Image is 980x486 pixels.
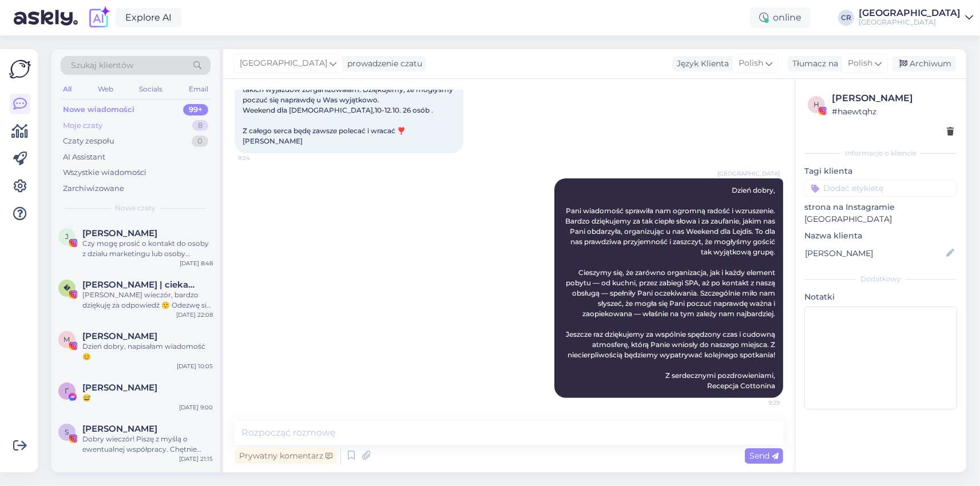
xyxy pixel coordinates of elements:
div: online [750,7,811,28]
p: Notatki [804,291,957,303]
div: prowadzenie czatu [343,58,422,70]
span: Monika Kowalewska [82,331,157,341]
a: [GEOGRAPHIC_DATA][GEOGRAPHIC_DATA] [859,9,973,27]
span: Jordan Koman [82,228,157,238]
div: [DATE] 9:00 [179,403,213,412]
div: [DATE] 8:48 [180,259,213,268]
div: Web [96,82,116,97]
div: Prywatny komentarz [235,448,337,464]
span: Г [65,387,69,395]
span: Polish [739,57,763,70]
span: 𝐁𝐞𝐫𝐧𝐚𝐝𝐞𝐭𝐭𝐚 | ciekawe miejsca • hotele • podróżnicze porady [82,280,201,290]
img: explore-ai [87,6,111,30]
p: [GEOGRAPHIC_DATA] [804,213,957,225]
div: Dobry wieczór! Piszę z myślą o ewentualnej współpracy. Chętnie przygotuję materiały w ramach poby... [82,434,213,455]
div: Dodatkowy [804,274,957,284]
div: Wszystkie wiadomości [63,167,146,178]
div: Zarchiwizowane [63,183,124,194]
div: CR [838,10,854,26]
div: Czaty zespołu [63,136,114,147]
div: 😅 [82,393,213,403]
div: All [61,82,74,97]
div: [GEOGRAPHIC_DATA] [859,18,961,27]
span: Send [749,451,779,461]
span: M [64,335,70,344]
div: 0 [192,136,208,147]
span: Polish [848,57,872,70]
span: [GEOGRAPHIC_DATA] [717,169,780,178]
div: [PERSON_NAME] wieczór, bardzo dziękuję za odpowiedź 🙂 Odezwę się za jakiś czas na ten email jako ... [82,290,213,310]
span: 9:29 [737,399,780,407]
div: Email [187,82,211,97]
input: Dodać etykietę [804,180,957,197]
div: Archiwum [892,56,956,71]
div: Język Klienta [672,58,729,70]
span: Nowe czaty [116,203,156,213]
span: h [814,100,819,109]
a: Explore AI [116,8,181,27]
span: Sylwia Tomczak [82,424,157,434]
div: Czy mogę prosić o kontakt do osoby z działu marketingu lub osoby zajmującej się działaniami promo... [82,238,213,259]
div: Nowe wiadomości [63,104,134,115]
div: [GEOGRAPHIC_DATA] [859,9,961,18]
div: 99+ [183,104,208,115]
span: Szukaj klientów [71,59,133,71]
div: [PERSON_NAME] [832,91,954,105]
div: Dzień dobry, napisałam wiadomość 😊 [82,341,213,362]
p: Tagi klienta [804,165,957,177]
span: [GEOGRAPHIC_DATA] [240,57,327,70]
div: AI Assistant [63,152,105,163]
p: strona na Instagramie [804,201,957,213]
div: [DATE] 21:15 [179,455,213,463]
span: J [65,232,69,241]
div: Informacje o kliencie [804,148,957,158]
p: Nazwa klienta [804,230,957,242]
input: Dodaj nazwę [805,247,944,260]
span: S [65,428,69,436]
span: Галина Попова [82,383,157,393]
div: Tłumacz na [788,58,838,70]
img: Askly Logo [9,58,31,80]
div: 8 [192,120,208,132]
span: � [64,284,70,292]
span: 9:24 [238,154,281,162]
div: Socials [137,82,165,97]
div: [DATE] 22:08 [176,310,213,319]
div: [DATE] 10:05 [177,362,213,371]
div: # haewtqhz [832,105,954,118]
div: Moje czaty [63,120,102,132]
